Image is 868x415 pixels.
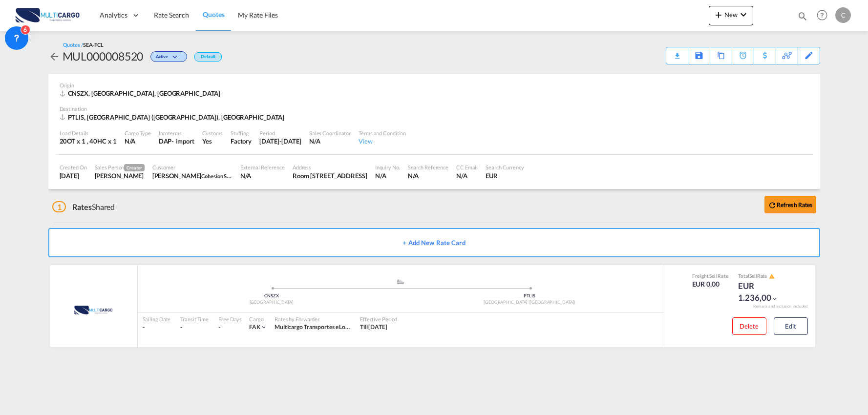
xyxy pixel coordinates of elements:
[814,7,830,23] span: Help
[486,171,524,180] div: EUR
[359,129,406,137] div: Terms and Condition
[156,54,170,63] span: Active
[240,171,285,180] div: N/A
[835,7,851,23] div: C
[749,273,757,279] span: Sell
[260,324,267,331] md-icon: icon-chevron-down
[238,11,278,19] span: My Rate Files
[738,9,749,21] md-icon: icon-chevron-down
[159,137,172,145] div: DAP
[48,51,60,62] md-icon: icon-arrow-left
[152,171,233,180] div: Helen Cui
[408,171,448,180] div: N/A
[201,172,330,180] span: Cohesion Supply Chain Management(ShenZhen)Co., Ltd.
[202,129,223,137] div: Customs
[143,299,401,306] div: [GEOGRAPHIC_DATA]
[60,113,287,122] div: PTLIS, Lisbon (Lisboa), Europe
[732,317,766,335] button: Delete
[359,137,406,145] div: View
[401,299,659,306] div: [GEOGRAPHIC_DATA] ([GEOGRAPHIC_DATA])
[15,4,81,26] img: 82db67801a5411eeacfdbd8acfa81e61.png
[60,89,223,98] div: CNSZX, Shenzhen, Asia
[125,129,151,137] div: Cargo Type
[60,105,809,112] div: Destination
[692,279,729,289] div: EUR 0,00
[249,315,267,323] div: Cargo
[309,129,351,137] div: Sales Coordinator
[375,164,400,171] div: Inquiry No.
[83,41,104,48] span: SEA-FCL
[671,47,683,56] div: Quote PDF is not available at this time
[401,293,659,299] div: PTLIS
[768,201,777,209] md-icon: icon-refresh
[100,10,127,20] span: Analytics
[774,317,808,335] button: Edit
[360,323,387,331] span: Till [DATE]
[408,164,448,171] div: Search Reference
[95,164,145,171] div: Sales Person
[60,137,117,145] div: 20OT x 1 , 40HC x 1
[218,323,220,332] div: -
[769,273,775,279] md-icon: icon-alert
[143,48,190,64] div: Change Status Here
[777,201,813,208] b: Refresh Rates
[713,9,724,21] md-icon: icon-plus 400-fg
[456,164,478,171] div: CC Email
[746,304,815,309] div: Remark and Inclusion included
[713,11,749,19] span: New
[52,202,115,212] div: Shared
[48,228,820,257] button: + Add New Rate Card
[154,11,189,19] span: Rate Search
[194,52,221,62] div: Default
[671,49,683,56] md-icon: icon-download
[814,7,835,24] div: Help
[249,323,260,331] span: FAK
[60,129,117,137] div: Load Details
[709,273,718,279] span: Sell
[456,171,478,180] div: N/A
[143,315,171,323] div: Sailing Date
[259,129,301,137] div: Period
[738,272,787,280] div: Total Rate
[309,137,351,145] div: N/A
[240,164,285,171] div: External Reference
[159,129,194,137] div: Incoterms
[203,10,224,19] span: Quotes
[180,315,209,323] div: Transit Time
[375,171,400,180] div: N/A
[61,298,126,322] img: MultiCargo
[60,82,809,89] div: Origin
[231,137,252,145] div: Factory Stuffing
[218,315,242,323] div: Free Days
[738,280,787,304] div: EUR 1.236,00
[293,164,367,171] div: Address
[293,171,367,180] div: Room 1702-03, Kerry Center, No.2008, Renminnan Road, Lowu District, Shenzhen, China
[60,164,87,171] div: Created On
[692,272,729,279] div: Freight Rate
[486,164,524,171] div: Search Currency
[771,295,778,302] md-icon: icon-chevron-down
[231,129,252,137] div: Stuffing
[202,137,223,145] div: Yes
[68,89,221,97] span: CNSZX, [GEOGRAPHIC_DATA], [GEOGRAPHIC_DATA]
[63,48,144,64] div: MUL000008520
[275,323,362,331] span: Multicargo Transportes e Logistica
[688,47,710,64] div: Save As Template
[797,11,808,21] md-icon: icon-magnify
[360,323,387,332] div: Till 12 Oct 2025
[360,315,397,323] div: Effective Period
[125,137,151,145] div: N/A
[171,137,194,145] div: - import
[180,323,209,332] div: -
[259,137,301,145] div: 11 Sep 2026
[797,11,808,25] div: icon-magnify
[764,196,816,213] button: icon-refreshRefresh Rates
[768,273,775,280] button: icon-alert
[275,323,350,332] div: Multicargo Transportes e Logistica
[63,41,104,48] div: Quotes /SEA-FCL
[72,202,92,211] span: Rates
[95,171,145,180] div: Cesar Teixeira
[170,55,182,60] md-icon: icon-chevron-down
[150,51,187,62] div: Change Status Here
